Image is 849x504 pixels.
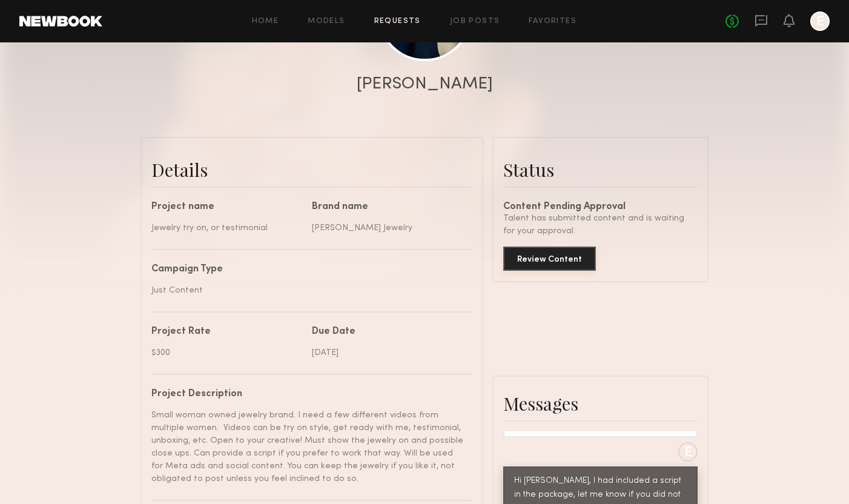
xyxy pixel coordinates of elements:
div: [PERSON_NAME] Jewelry [312,222,463,234]
div: Talent has submitted content and is waiting for your approval. [503,212,698,237]
div: Small woman owned jewelry brand. I need a few different videos from multiple women. Videos can be... [151,409,463,485]
div: Due Date [312,327,463,337]
a: Job Posts [450,18,500,25]
div: [DATE] [312,346,463,359]
div: Campaign Type [151,265,463,274]
div: Project Rate [151,327,303,337]
div: Brand name [312,202,463,212]
a: E [810,12,830,31]
div: Status [503,157,698,182]
div: Jewelry try on, or testimonial [151,222,303,234]
a: Home [252,18,279,25]
div: $300 [151,346,303,359]
div: Details [151,157,472,182]
button: Review Content [503,247,596,271]
div: [PERSON_NAME] [357,76,493,93]
div: Project name [151,202,303,212]
div: Messages [503,391,698,416]
a: Models [308,18,345,25]
div: Content Pending Approval [503,202,698,212]
a: Requests [374,18,421,25]
div: Project Description [151,390,463,399]
a: Favorites [529,18,576,25]
div: Just Content [151,284,463,297]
